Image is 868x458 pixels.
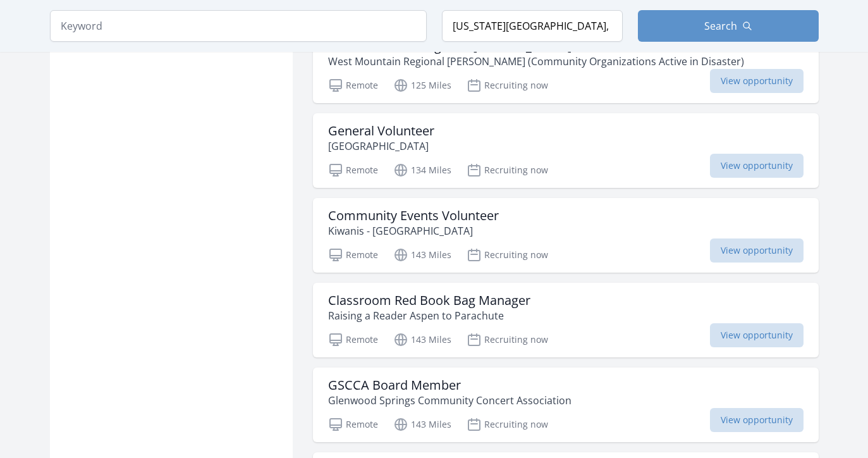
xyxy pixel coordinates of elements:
[328,139,434,154] p: [GEOGRAPHIC_DATA]
[328,378,572,393] h3: GSCCA Board Member
[328,247,378,263] p: Remote
[328,223,499,238] p: Kiwanis - [GEOGRAPHIC_DATA]
[467,247,548,263] p: Recruiting now
[313,113,819,188] a: General Volunteer [GEOGRAPHIC_DATA] Remote 134 Miles Recruiting now View opportunity
[393,332,451,347] p: 143 Miles
[328,308,530,323] p: Raising a Reader Aspen to Parachute
[393,417,451,432] p: 143 Miles
[393,247,451,263] p: 143 Miles
[313,283,819,357] a: Classroom Red Book Bag Manager Raising a Reader Aspen to Parachute Remote 143 Miles Recruiting no...
[328,54,744,69] p: West Mountain Regional [PERSON_NAME] (Community Organizations Active in Disaster)
[313,28,819,103] a: West Mountain Regional [PERSON_NAME] Volunteer West Mountain Regional [PERSON_NAME] (Community Or...
[467,163,548,178] p: Recruiting now
[328,163,378,178] p: Remote
[442,10,623,42] input: Location
[467,417,548,432] p: Recruiting now
[710,154,804,178] span: View opportunity
[467,78,548,93] p: Recruiting now
[704,18,737,34] span: Search
[710,323,804,347] span: View opportunity
[467,332,548,347] p: Recruiting now
[313,198,819,273] a: Community Events Volunteer Kiwanis - [GEOGRAPHIC_DATA] Remote 143 Miles Recruiting now View oppor...
[328,293,530,308] h3: Classroom Red Book Bag Manager
[328,123,434,139] h3: General Volunteer
[710,408,804,432] span: View opportunity
[710,69,804,93] span: View opportunity
[328,208,499,223] h3: Community Events Volunteer
[393,163,451,178] p: 134 Miles
[393,78,451,93] p: 125 Miles
[328,78,378,93] p: Remote
[50,10,427,42] input: Keyword
[313,368,819,442] a: GSCCA Board Member Glenwood Springs Community Concert Association Remote 143 Miles Recruiting now...
[710,238,804,263] span: View opportunity
[328,417,378,432] p: Remote
[328,393,572,408] p: Glenwood Springs Community Concert Association
[638,10,819,42] button: Search
[328,332,378,347] p: Remote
